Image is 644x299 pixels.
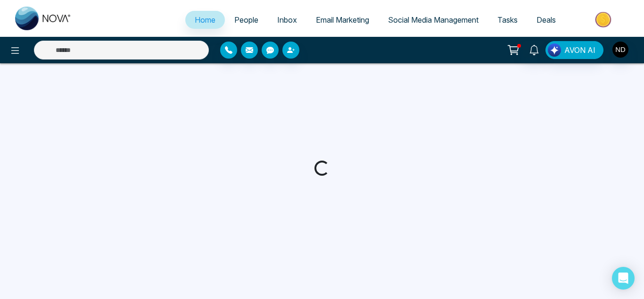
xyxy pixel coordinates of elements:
[570,9,638,30] img: Market-place.gif
[379,11,488,29] a: Social Media Management
[548,43,561,57] img: Lead Flow
[527,11,565,29] a: Deals
[306,11,379,29] a: Email Marketing
[185,11,225,29] a: Home
[537,15,556,25] span: Deals
[564,44,595,56] span: AVON AI
[497,15,518,25] span: Tasks
[316,15,369,25] span: Email Marketing
[225,11,268,29] a: People
[234,15,258,25] span: People
[15,7,72,30] img: Nova CRM Logo
[612,42,628,58] img: User Avatar
[612,267,635,290] div: Open Intercom Messenger
[268,11,306,29] a: Inbox
[388,15,479,25] span: Social Media Management
[488,11,527,29] a: Tasks
[545,41,603,59] button: AVON AI
[277,15,297,25] span: Inbox
[195,15,215,25] span: Home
